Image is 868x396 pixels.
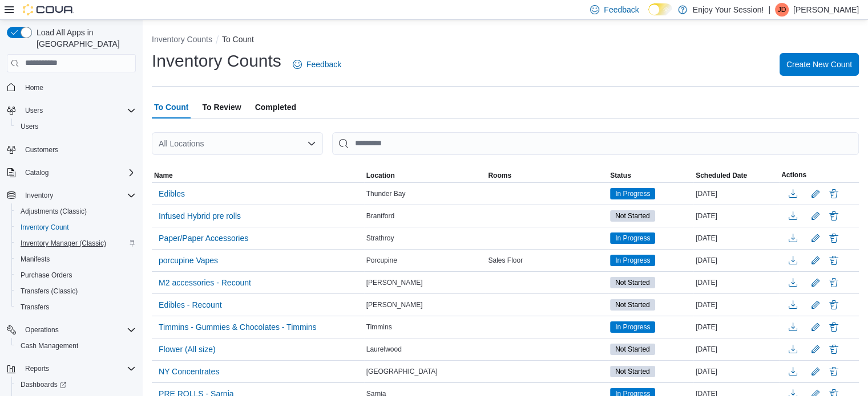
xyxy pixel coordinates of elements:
[610,366,655,377] span: Not Started
[2,322,140,338] button: Operations
[648,3,672,15] input: Dark Mode
[610,344,655,355] span: Not Started
[152,169,364,182] button: Name
[615,300,650,310] span: Not Started
[364,169,486,182] button: Location
[615,189,650,199] span: In Progress
[827,276,841,289] button: Delete
[21,223,69,232] span: Inventory Count
[2,165,140,181] button: Catalog
[288,53,346,76] a: Feedback
[2,187,140,203] button: Inventory
[827,320,841,334] button: Delete
[693,231,779,245] div: [DATE]
[366,300,423,309] span: [PERSON_NAME]
[366,345,402,354] span: Laurelwood
[615,233,650,243] span: In Progress
[159,188,185,199] span: Edibles
[21,303,49,312] span: Transfers
[693,365,779,378] div: [DATE]
[2,361,140,377] button: Reports
[16,120,136,133] span: Users
[255,96,296,119] span: Completed
[16,252,136,266] span: Manifests
[21,380,66,389] span: Dashboards
[154,363,224,380] button: NY Concentrates
[615,366,650,377] span: Not Started
[786,59,852,70] span: Create New Count
[11,299,140,315] button: Transfers
[809,296,822,313] button: Edit count details
[2,103,140,119] button: Users
[809,230,822,247] button: Edit count details
[154,341,220,358] button: Flower (All size)
[809,207,822,224] button: Edit count details
[610,299,655,311] span: Not Started
[154,274,256,291] button: M2 accessories - Recount
[366,189,406,198] span: Thunder Bay
[486,169,608,182] button: Rooms
[366,171,395,180] span: Location
[610,232,655,244] span: In Progress
[159,321,316,333] span: Timmins - Gummies & Chocolates - Timmins
[16,300,136,314] span: Transfers
[25,364,49,373] span: Reports
[152,34,859,47] nav: An example of EuiBreadcrumbs
[809,274,822,291] button: Edit count details
[696,171,747,180] span: Scheduled Date
[780,53,859,76] button: Create New Count
[11,338,140,354] button: Cash Management
[21,239,106,248] span: Inventory Manager (Classic)
[21,207,87,216] span: Adjustments (Classic)
[154,185,189,202] button: Edibles
[21,189,58,202] button: Inventory
[827,231,841,245] button: Delete
[793,3,859,17] p: [PERSON_NAME]
[809,319,822,336] button: Edit count details
[693,254,779,267] div: [DATE]
[154,319,321,336] button: Timmins - Gummies & Chocolates - Timmins
[306,59,341,70] span: Feedback
[21,287,78,296] span: Transfers (Classic)
[11,283,140,299] button: Transfers (Classic)
[307,139,316,148] button: Open list of options
[21,104,47,117] button: Users
[16,268,77,282] a: Purchase Orders
[693,169,779,182] button: Scheduled Date
[827,254,841,267] button: Delete
[16,378,136,391] span: Dashboards
[693,209,779,223] div: [DATE]
[154,230,253,247] button: Paper/Paper Accessories
[610,255,655,266] span: In Progress
[693,276,779,289] div: [DATE]
[25,83,43,92] span: Home
[366,256,397,265] span: Porcupine
[21,104,136,117] span: Users
[827,187,841,201] button: Delete
[366,278,423,287] span: [PERSON_NAME]
[809,341,822,358] button: Edit count details
[21,142,136,157] span: Customers
[154,252,223,269] button: porcupine Vapes
[827,298,841,312] button: Delete
[615,344,650,354] span: Not Started
[21,166,53,179] button: Catalog
[778,3,786,17] span: JD
[21,323,136,337] span: Operations
[21,362,136,375] span: Reports
[615,322,650,332] span: In Progress
[16,268,136,282] span: Purchase Orders
[25,325,59,334] span: Operations
[202,96,241,119] span: To Review
[152,50,281,72] h1: Inventory Counts
[693,298,779,312] div: [DATE]
[693,320,779,334] div: [DATE]
[693,187,779,201] div: [DATE]
[11,235,140,251] button: Inventory Manager (Classic)
[159,299,222,311] span: Edibles - Recount
[16,221,136,234] span: Inventory Count
[16,284,82,298] a: Transfers (Classic)
[486,254,608,267] div: Sales Floor
[366,322,392,332] span: Timmins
